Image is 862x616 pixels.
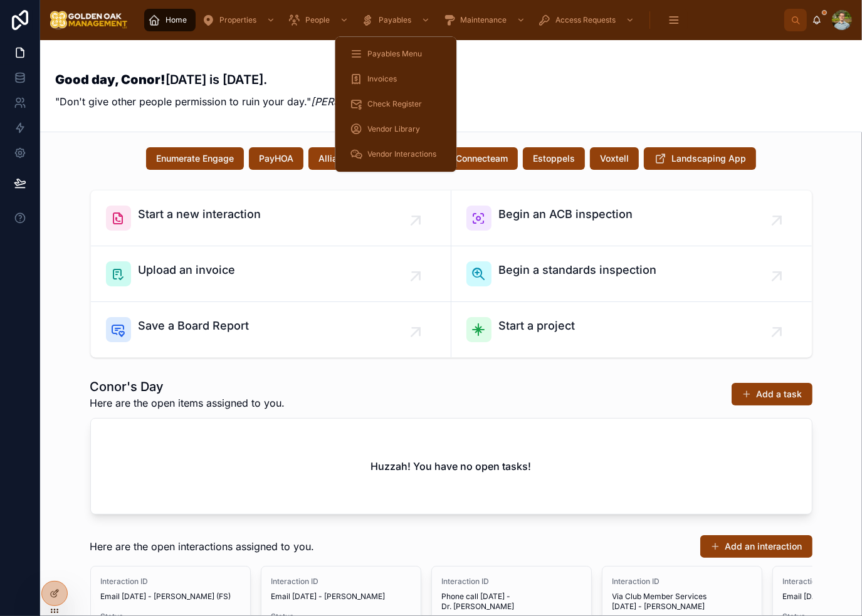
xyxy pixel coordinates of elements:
[259,152,293,165] span: PayHOA
[271,592,411,602] span: Email [DATE] - [PERSON_NAME]
[342,143,449,165] a: Vendor Interactions
[671,152,746,165] span: Landscaping App
[460,15,507,25] span: Maintenance
[367,149,436,159] span: Vendor Interactions
[590,147,639,170] button: Voxtell
[357,9,436,31] a: Payables
[451,302,812,357] a: Start a project
[284,9,355,31] a: People
[146,147,244,170] button: Enumerate Engage
[91,302,451,357] a: Save a Board Report
[90,539,315,554] span: Here are the open interactions assigned to you.
[367,99,422,109] span: Check Register
[442,592,581,612] span: Phone call [DATE] - Dr. [PERSON_NAME]
[55,94,393,109] p: "Don't give other people permission to ruin your day."
[198,9,281,31] a: Properties
[499,317,576,335] span: Start a project
[271,577,411,587] span: Interaction ID
[442,577,581,587] span: Interaction ID
[55,70,393,89] h3: [DATE] is [DATE].
[732,383,812,405] button: Add a task
[439,9,532,31] a: Maintenance
[371,459,532,474] h2: Huzzah! You have no open tasks!
[101,592,240,602] span: Email [DATE] - [PERSON_NAME] (FS)
[523,147,585,170] button: Estoppels
[138,6,784,34] div: scrollable content
[451,246,812,302] a: Begin a standards inspection
[499,206,633,223] span: Begin an ACB inspection
[91,246,451,302] a: Upload an invoice
[101,577,240,587] span: Interaction ID
[305,15,330,25] span: People
[342,118,449,140] a: Vendor Library
[446,147,518,170] button: Connecteam
[456,152,508,165] span: Connecteam
[600,152,629,165] span: Voxtell
[700,535,812,558] button: Add an interaction
[612,592,752,612] span: Via Club Member Services [DATE] - [PERSON_NAME]
[612,577,752,587] span: Interaction ID
[342,43,449,65] a: Payables Menu
[342,93,449,115] a: Check Register
[318,152,376,165] span: Alliance Bank
[90,378,285,395] h1: Conor's Day
[90,395,285,410] span: Here are the open items assigned to you.
[367,74,397,84] span: Invoices
[451,191,812,246] a: Begin an ACB inspection
[91,191,451,246] a: Start a new interaction
[308,147,386,170] button: Alliance Bank
[139,317,250,335] span: Save a Board Report
[644,147,756,170] button: Landscaping App
[379,15,411,25] span: Payables
[55,72,166,87] strong: Good day, Conor!
[156,152,234,165] span: Enumerate Engage
[555,15,616,25] span: Access Requests
[144,9,196,31] a: Home
[166,15,187,25] span: Home
[249,147,303,170] button: PayHOA
[367,49,422,59] span: Payables Menu
[139,261,236,279] span: Upload an invoice
[311,95,393,108] em: [PERSON_NAME]
[499,261,657,279] span: Begin a standards inspection
[139,206,261,223] span: Start a new interaction
[533,152,575,165] span: Estoppels
[367,124,420,134] span: Vendor Library
[342,68,449,90] a: Invoices
[534,9,641,31] a: Access Requests
[50,10,128,30] img: App logo
[219,15,256,25] span: Properties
